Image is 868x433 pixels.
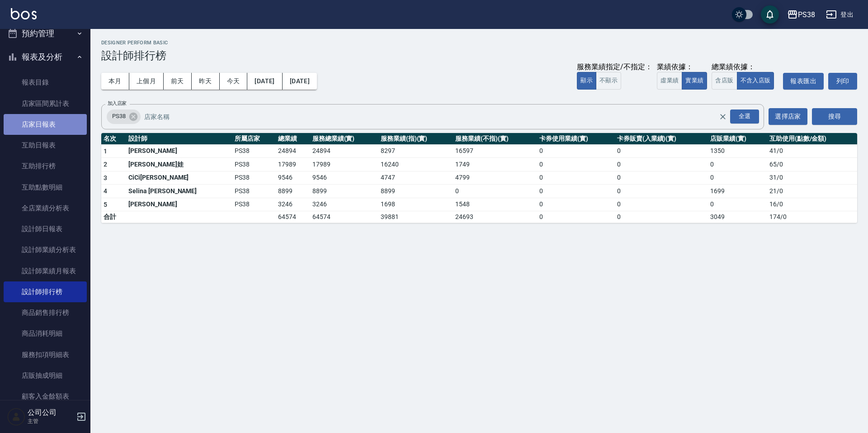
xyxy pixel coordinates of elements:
button: 選擇店家 [769,108,807,125]
td: 1350 [708,144,767,158]
td: 24693 [453,211,537,223]
button: 本月 [101,73,129,90]
th: 卡券販賣(入業績)(實) [615,133,708,145]
td: 21 / 0 [767,185,857,198]
td: 174 / 0 [767,211,857,223]
td: 0 [615,198,708,211]
div: 全選 [730,109,759,124]
img: Person [7,408,25,426]
label: 加入店家 [108,100,127,107]
td: 0 [537,185,614,198]
td: 3246 [276,198,310,211]
td: 0 [537,171,614,185]
button: 登出 [822,6,857,23]
td: 4799 [453,171,537,185]
th: 設計師 [126,133,232,145]
input: 店家名稱 [142,109,735,124]
td: 3049 [708,211,767,223]
td: 0 [537,144,614,158]
button: 實業績 [682,72,707,90]
td: PS38 [232,144,276,158]
button: 前天 [164,73,192,90]
td: 1548 [453,198,537,211]
button: 不含入店販 [737,72,774,90]
h3: 設計師排行榜 [101,49,857,62]
th: 服務業績(指)(實) [378,133,453,145]
td: 8899 [378,185,453,198]
button: 列印 [828,73,857,90]
span: 2 [104,161,107,168]
div: 服務業績指定/不指定： [577,62,652,72]
th: 互助使用(點數/金額) [767,133,857,145]
td: 1698 [378,198,453,211]
button: save [761,5,779,24]
a: 設計師業績分析表 [4,239,87,260]
a: 互助日報表 [4,135,87,156]
td: [PERSON_NAME]娃 [126,158,232,171]
th: 服務總業績(實) [310,133,378,145]
button: 今天 [220,73,248,90]
td: 8297 [378,144,453,158]
th: 名次 [101,133,126,145]
td: 31 / 0 [767,171,857,185]
div: PS38 [798,9,815,20]
td: PS38 [232,171,276,185]
span: 1 [104,148,107,155]
td: 0 [615,211,708,223]
button: 虛業績 [657,72,682,90]
td: 1749 [453,158,537,171]
span: PS38 [107,112,131,121]
a: 商品銷售排行榜 [4,302,87,323]
td: 39881 [378,211,453,223]
a: 互助點數明細 [4,177,87,198]
img: Logo [11,8,37,19]
td: 0 [537,158,614,171]
button: 報表及分析 [4,45,87,69]
td: 9546 [276,171,310,185]
a: 商品消耗明細 [4,323,87,344]
th: 店販業績(實) [708,133,767,145]
td: 0 [615,144,708,158]
th: 卡券使用業績(實) [537,133,614,145]
td: 0 [537,211,614,223]
td: 0 [615,185,708,198]
td: 24894 [310,144,378,158]
a: 設計師業績月報表 [4,261,87,281]
a: 店販抽成明細 [4,365,87,386]
td: 17989 [310,158,378,171]
a: 店家區間累計表 [4,93,87,114]
td: 0 [708,198,767,211]
button: PS38 [783,5,819,24]
td: [PERSON_NAME] [126,198,232,211]
span: 3 [104,174,107,181]
td: PS38 [232,198,276,211]
td: 4747 [378,171,453,185]
td: 8899 [276,185,310,198]
h2: Designer Perform Basic [101,40,857,46]
span: 5 [104,201,107,208]
a: 服務扣項明細表 [4,344,87,365]
td: PS38 [232,185,276,198]
div: 業績依據： [657,62,707,72]
button: 顯示 [577,72,596,90]
td: 64574 [276,211,310,223]
a: 報表匯出 [783,73,824,90]
a: 互助排行榜 [4,156,87,176]
td: 0 [453,185,537,198]
td: 41 / 0 [767,144,857,158]
button: 搜尋 [812,108,857,125]
td: 16240 [378,158,453,171]
td: 8899 [310,185,378,198]
button: 昨天 [192,73,220,90]
td: Selina [PERSON_NAME] [126,185,232,198]
div: PS38 [107,109,141,124]
td: PS38 [232,158,276,171]
button: [DATE] [283,73,317,90]
td: 65 / 0 [767,158,857,171]
button: 不顯示 [596,72,621,90]
td: [PERSON_NAME] [126,144,232,158]
a: 顧客入金餘額表 [4,386,87,407]
td: 1699 [708,185,767,198]
p: 主管 [28,417,74,425]
a: 設計師排行榜 [4,281,87,302]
